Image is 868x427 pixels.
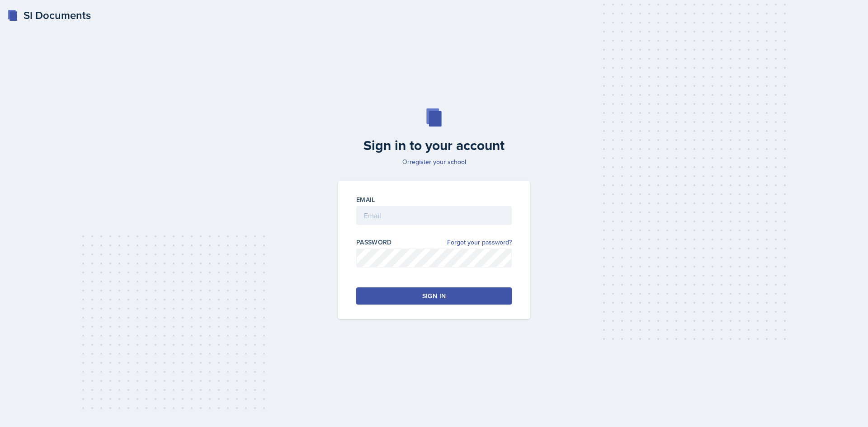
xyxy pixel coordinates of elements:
button: Sign in [356,287,512,305]
p: Or [333,157,535,166]
a: Forgot your password? [447,238,512,247]
input: Email [356,206,512,225]
label: Email [356,195,375,204]
div: Sign in [422,291,446,300]
a: SI Documents [7,7,91,23]
a: register your school [410,157,466,166]
h2: Sign in to your account [333,137,535,154]
label: Password [356,238,392,247]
